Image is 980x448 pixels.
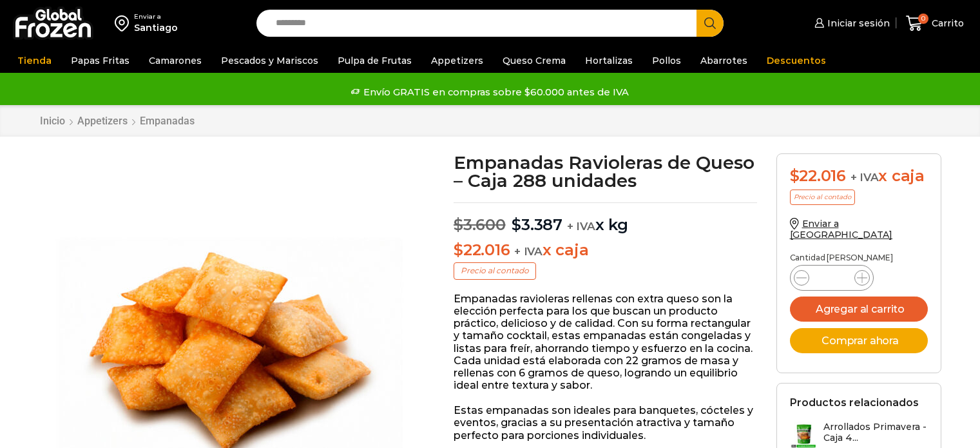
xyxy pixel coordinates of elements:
span: $ [454,240,463,259]
div: Santiago [134,21,178,34]
a: Tienda [11,48,58,73]
a: Descuentos [760,48,832,73]
p: Empanadas ravioleras rellenas con extra queso son la elección perfecta para los que buscan un pro... [454,293,757,392]
bdi: 22.016 [454,240,510,259]
span: Iniciar sesión [824,17,890,30]
div: Enviar a [134,12,178,21]
img: address-field-icon.svg [115,12,134,34]
span: $ [790,166,800,185]
input: Product quantity [820,269,844,287]
span: $ [454,215,463,234]
h1: Empanadas Ravioleras de Queso – Caja 288 unidades [454,153,757,190]
p: x kg [454,202,757,235]
p: Precio al contado [454,262,536,279]
p: Cantidad [PERSON_NAME] [790,253,928,262]
bdi: 22.016 [790,166,846,185]
span: + IVA [514,245,543,258]
a: Iniciar sesión [811,10,890,36]
a: Pescados y Mariscos [215,48,325,73]
a: 0 Carrito [903,8,967,39]
a: Enviar a [GEOGRAPHIC_DATA] [790,218,893,240]
button: Search button [697,10,724,37]
a: Papas Fritas [64,48,136,73]
button: Comprar ahora [790,328,928,353]
a: Abarrotes [694,48,754,73]
span: + IVA [850,171,879,184]
a: Pollos [646,48,687,73]
nav: Breadcrumb [39,115,195,127]
a: Empanadas [139,115,195,127]
p: Precio al contado [790,190,855,205]
button: Agregar al carrito [790,297,928,322]
span: Carrito [928,17,964,30]
bdi: 3.600 [454,215,506,234]
bdi: 3.387 [512,215,562,234]
a: Queso Crema [496,48,572,73]
a: Camarones [142,48,208,73]
p: x caja [454,241,757,260]
p: Estas empanadas son ideales para banquetes, cócteles y eventos, gracias a su presentación atracti... [454,404,757,442]
a: Appetizers [77,115,128,127]
a: Pulpa de Frutas [331,48,418,73]
h2: Productos relacionados [790,396,919,409]
a: Appetizers [425,48,490,73]
a: Hortalizas [579,48,639,73]
span: + IVA [567,220,595,233]
span: $ [512,215,521,234]
a: Inicio [39,115,66,127]
h3: Arrollados Primavera - Caja 4... [823,422,928,443]
div: x caja [790,167,928,186]
span: 0 [918,14,928,24]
